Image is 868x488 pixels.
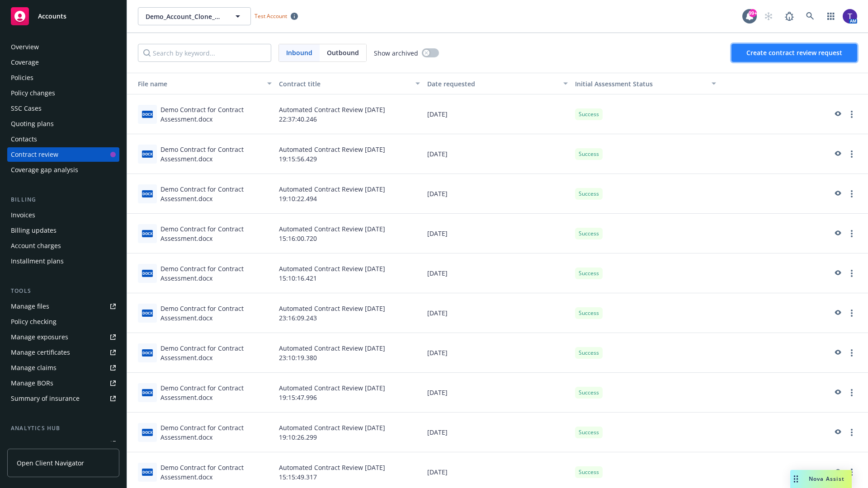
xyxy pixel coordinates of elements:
div: Analytics hub [7,424,119,433]
div: Toggle SortBy [131,79,262,89]
a: Policy checking [7,314,119,329]
div: Drag to move [790,470,802,488]
a: Loss summary generator [7,436,119,451]
a: Contract review [7,147,119,162]
a: Overview [7,40,119,54]
div: [DATE] [424,333,572,373]
a: more [846,149,857,160]
div: Automated Contract Review [DATE] 23:10:19.380 [275,333,424,373]
span: docx [142,190,153,197]
span: Success [579,269,599,277]
div: Automated Contract Review [DATE] 19:15:47.996 [275,373,424,413]
button: Contract title [275,73,424,94]
div: Policies [11,70,33,85]
div: File name [131,79,262,89]
div: Contacts [11,132,37,146]
span: Success [579,428,599,436]
div: Coverage [11,55,39,70]
a: Policies [7,70,119,85]
div: Automated Contract Review [DATE] 19:10:26.299 [275,413,424,452]
span: docx [142,310,153,316]
div: [DATE] [424,94,572,134]
div: [DATE] [424,373,572,413]
span: Test Account [251,11,302,21]
a: more [846,268,857,279]
span: Success [579,110,599,118]
span: Accounts [38,13,66,20]
div: Contract title [279,79,410,89]
div: Toggle SortBy [575,79,706,89]
a: Manage certificates [7,345,119,360]
div: Loss summary generator [11,436,86,451]
a: Billing updates [7,223,119,238]
a: more [846,109,857,120]
a: preview [832,268,843,279]
div: Demo Contract for Contract Assessment.docx [160,224,272,243]
div: Billing [7,195,119,204]
div: Tools [7,286,119,296]
span: Create contract review request [746,48,842,57]
span: Success [579,309,599,317]
a: more [846,387,857,398]
div: Quoting plans [11,117,54,131]
span: Success [579,349,599,357]
div: Invoices [11,208,35,222]
span: docx [142,429,153,436]
span: Open Client Navigator [17,458,84,468]
div: Manage certificates [11,345,70,360]
div: Policy changes [11,86,55,100]
span: Nova Assist [809,475,844,483]
div: Manage files [11,299,49,314]
div: Demo Contract for Contract Assessment.docx [160,423,272,442]
div: Manage claims [11,361,57,375]
div: Demo Contract for Contract Assessment.docx [160,383,272,402]
span: Success [579,389,599,397]
div: Manage exposures [11,330,68,344]
div: Demo Contract for Contract Assessment.docx [160,343,272,362]
button: Demo_Account_Clone_QA_CR_Tests_Demo [138,7,251,25]
a: Accounts [7,4,119,29]
div: Demo Contract for Contract Assessment.docx [160,105,272,124]
span: docx [142,230,153,237]
span: Outbound [320,44,366,61]
a: Summary of insurance [7,391,119,406]
div: Overview [11,40,39,54]
a: Quoting plans [7,117,119,131]
div: Summary of insurance [11,391,80,406]
span: Initial Assessment Status [575,80,653,88]
div: Demo Contract for Contract Assessment.docx [160,145,272,164]
span: Show archived [374,48,418,58]
div: [DATE] [424,174,572,214]
span: docx [142,349,153,356]
div: Contract review [11,147,58,162]
span: Success [579,230,599,238]
div: Account charges [11,239,61,253]
div: [DATE] [424,413,572,452]
div: Automated Contract Review [DATE] 19:10:22.494 [275,174,424,214]
a: Coverage [7,55,119,70]
span: Test Account [255,12,287,20]
span: docx [142,111,153,117]
button: Nova Assist [790,470,852,488]
a: more [846,228,857,239]
span: docx [142,270,153,277]
a: Search [801,7,819,25]
div: [DATE] [424,293,572,333]
div: Policy checking [11,314,57,329]
a: preview [832,149,843,160]
div: Automated Contract Review [DATE] 15:16:00.720 [275,214,424,253]
div: Manage BORs [11,376,53,390]
a: Start snowing [759,7,778,25]
div: Demo Contract for Contract Assessment.docx [160,184,272,203]
div: Automated Contract Review [DATE] 22:37:40.246 [275,94,424,134]
a: more [846,467,857,478]
div: Demo Contract for Contract Assessment.docx [160,264,272,283]
a: preview [832,308,843,319]
a: preview [832,347,843,358]
div: Coverage gap analysis [11,163,78,177]
a: preview [832,188,843,199]
a: preview [832,228,843,239]
span: Outbound [327,48,359,57]
div: Installment plans [11,254,64,268]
